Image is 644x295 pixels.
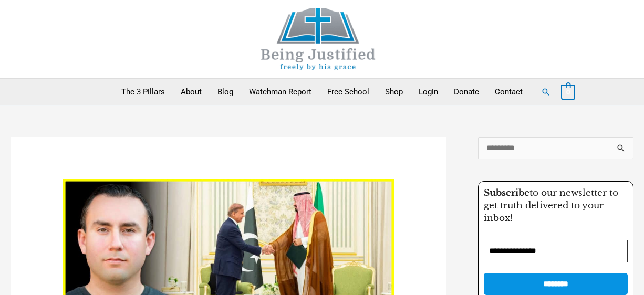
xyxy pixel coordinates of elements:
[210,79,241,105] a: Blog
[240,8,397,70] img: Being Justified
[561,87,575,97] a: View Shopping Cart, empty
[566,88,570,96] span: 0
[377,79,411,105] a: Shop
[241,79,319,105] a: Watchman Report
[113,79,173,105] a: The 3 Pillars
[173,79,210,105] a: About
[446,79,487,105] a: Donate
[541,87,550,97] a: Search button
[113,79,531,105] nav: Primary Site Navigation
[484,187,529,198] strong: Subscribe
[484,240,628,262] input: Email Address *
[487,79,531,105] a: Contact
[319,79,377,105] a: Free School
[484,187,618,224] span: to our newsletter to get truth delivered to your inbox!
[411,79,446,105] a: Login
